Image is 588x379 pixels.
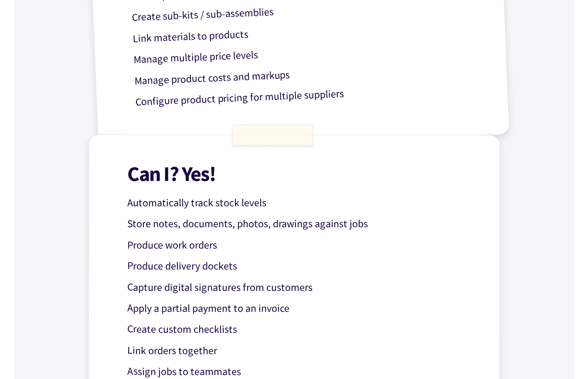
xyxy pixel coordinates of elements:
[127,279,475,296] p: Capture digital signatures from customers
[127,321,475,338] p: Create custom checklists
[132,17,480,47] p: Link materials to products
[443,285,588,379] iframe: Chat Widget
[127,215,475,232] p: Store notes, documents, photos, drawings against jobs
[127,342,475,359] p: Link orders together
[135,80,483,110] p: Configure product pricing for multiple suppliers
[127,300,475,317] p: Apply a partial payment to an invoice
[133,38,481,68] p: Manage multiple price levels
[127,195,475,212] p: Automatically track stock levels
[127,163,475,184] h1: Can I? Yes!
[127,237,475,254] p: Produce work orders
[134,59,482,89] p: Manage product costs and markups
[127,258,475,275] p: Produce delivery dockets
